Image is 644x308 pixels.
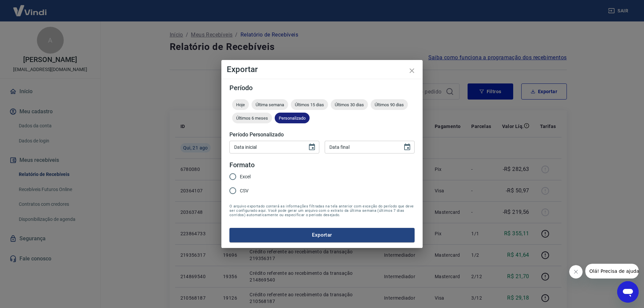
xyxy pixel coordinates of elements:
[240,187,249,194] span: CSV
[229,204,415,217] span: O arquivo exportado conterá as informações filtradas na tela anterior com exceção do período que ...
[227,65,417,73] h4: Exportar
[585,264,639,279] iframe: Mensagem da empresa
[229,160,255,170] legend: Formato
[569,265,583,279] iframe: Fechar mensagem
[4,5,56,10] span: Olá! Precisa de ajuda?
[229,84,415,91] h5: Período
[232,102,249,107] span: Hoje
[371,99,408,110] div: Últimos 90 dias
[291,102,328,107] span: Últimos 15 dias
[331,102,368,107] span: Últimos 30 dias
[252,102,288,107] span: Última semana
[240,173,251,180] span: Excel
[232,99,249,110] div: Hoje
[331,99,368,110] div: Últimos 30 dias
[275,113,310,123] div: Personalizado
[371,102,408,107] span: Últimos 90 dias
[325,141,398,153] input: DD/MM/YYYY
[404,63,420,79] button: close
[232,113,272,123] div: Últimos 6 meses
[229,141,303,153] input: DD/MM/YYYY
[275,116,310,121] span: Personalizado
[232,116,272,121] span: Últimos 6 meses
[400,140,414,154] button: Choose date
[617,281,639,303] iframe: Botão para abrir a janela de mensagens
[252,99,288,110] div: Última semana
[291,99,328,110] div: Últimos 15 dias
[305,140,319,154] button: Choose date
[229,228,415,242] button: Exportar
[229,131,415,138] h5: Período Personalizado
